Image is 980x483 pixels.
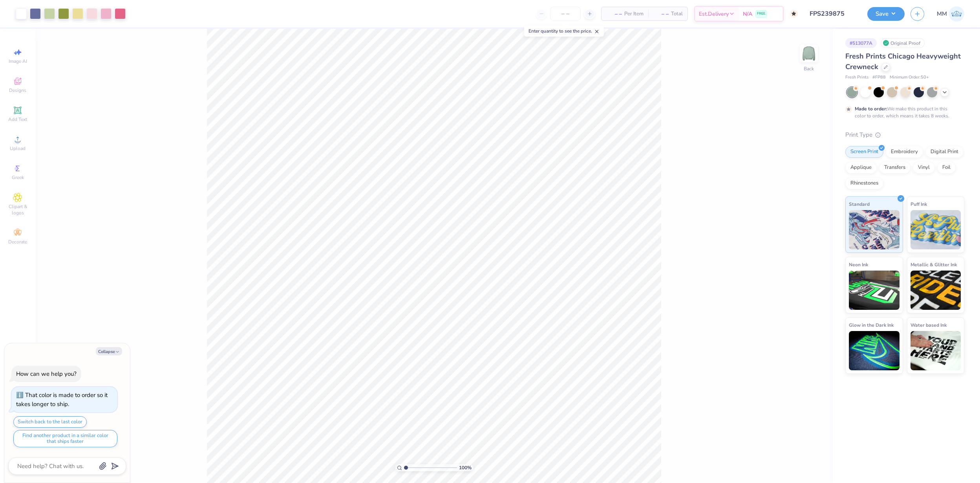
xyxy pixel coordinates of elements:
input: – – [550,7,581,21]
span: Est. Delivery [699,10,729,18]
span: Decorate [8,239,27,245]
button: Switch back to the last color [13,416,87,428]
div: Applique [845,162,877,174]
div: Digital Print [925,146,964,158]
span: N/A [743,10,752,18]
span: Total [671,10,683,18]
span: # FP88 [872,74,886,81]
span: Designs [9,87,26,93]
div: That color is made to order so it takes longer to ship. [16,391,108,408]
span: Minimum Order: 50 + [890,74,929,81]
span: Water based Ink [911,321,947,329]
img: Standard [849,210,900,249]
span: Puff Ink [911,200,927,208]
img: Manolo Mariano [949,6,964,22]
span: Neon Ink [849,260,868,269]
div: Embroidery [886,146,923,158]
span: Metallic & Glitter Ink [911,260,957,269]
span: Upload [10,145,26,152]
span: Clipart & logos [4,203,31,216]
img: Back [801,46,817,61]
span: Greek [12,174,24,181]
div: Foil [937,162,956,174]
input: Untitled Design [804,6,861,22]
div: Original Proof [881,38,925,48]
img: Water based Ink [911,331,961,370]
a: MM [937,6,964,22]
div: Transfers [879,162,911,174]
span: Glow in the Dark Ink [849,321,894,329]
img: Neon Ink [849,271,900,310]
img: Puff Ink [911,210,961,249]
div: Screen Print [845,146,883,158]
div: Print Type [845,130,964,139]
button: Save [867,7,905,21]
img: Glow in the Dark Ink [849,331,900,370]
span: Standard [849,200,870,208]
span: – – [653,10,669,18]
span: FREE [757,11,765,16]
span: Fresh Prints [845,74,868,81]
button: Find another product in a similar color that ships faster [13,430,117,447]
div: Enter quantity to see the price. [524,26,604,37]
div: # 513077A [845,38,877,48]
div: Vinyl [913,162,935,174]
span: MM [937,9,947,18]
span: 100 % [459,464,472,471]
span: – – [606,10,622,18]
span: Image AI [9,58,27,64]
div: Back [804,65,814,72]
div: How can we help you? [16,370,77,378]
span: Add Text [8,116,27,123]
div: Rhinestones [845,177,883,189]
img: Metallic & Glitter Ink [911,271,961,310]
span: Fresh Prints Chicago Heavyweight Crewneck [845,51,961,71]
span: Per Item [624,10,644,18]
strong: Made to order: [855,106,887,112]
div: We make this product in this color to order, which means it takes 8 weeks. [855,105,951,119]
button: Collapse [96,347,122,355]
